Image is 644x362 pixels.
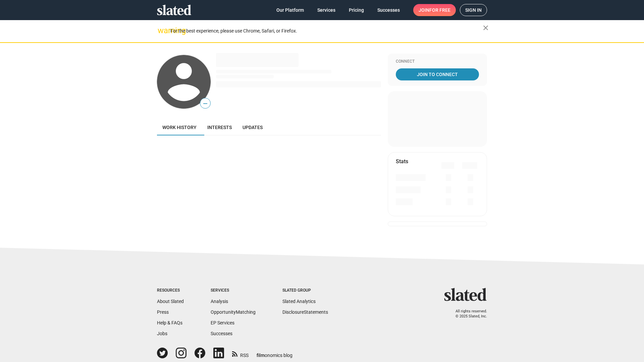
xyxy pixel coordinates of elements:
a: Slated Analytics [282,299,316,304]
span: Pricing [349,4,364,16]
div: Services [211,288,256,293]
a: Analysis [211,299,228,304]
span: film [257,353,265,358]
span: Interests [207,125,232,130]
span: for free [429,4,450,16]
a: Successes [372,4,405,16]
a: RSS [232,348,249,359]
a: Interests [202,119,237,135]
a: Our Platform [271,4,309,16]
a: Help & FAQs [157,320,182,325]
a: Services [312,4,341,16]
span: Sign in [465,4,482,16]
a: Work history [157,119,202,135]
a: EP Services [211,320,234,325]
a: filmonomics blog [257,347,292,359]
mat-icon: warning [158,26,166,35]
mat-icon: close [482,24,490,32]
span: Join To Connect [397,68,478,80]
a: Jobs [157,331,167,336]
a: About Slated [157,299,184,304]
a: Successes [211,331,232,336]
span: — [200,99,210,108]
a: Updates [237,119,268,135]
span: Services [317,4,335,16]
div: For the best experience, please use Chrome, Safari, or Firefox. [170,26,483,36]
span: Successes [377,4,400,16]
a: OpportunityMatching [211,309,256,315]
a: Sign in [460,4,487,16]
a: Press [157,309,169,315]
a: Joinfor free [413,4,456,16]
mat-card-title: Stats [396,158,408,165]
span: Join [419,4,450,16]
span: Work history [162,125,197,130]
div: Resources [157,288,184,293]
a: Pricing [343,4,369,16]
span: Our Platform [276,4,304,16]
a: DisclosureStatements [282,309,328,315]
span: Updates [243,125,263,130]
p: All rights reserved. © 2025 Slated, Inc. [448,309,487,319]
div: Slated Group [282,288,328,293]
a: Join To Connect [396,68,479,80]
div: Connect [396,59,479,64]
